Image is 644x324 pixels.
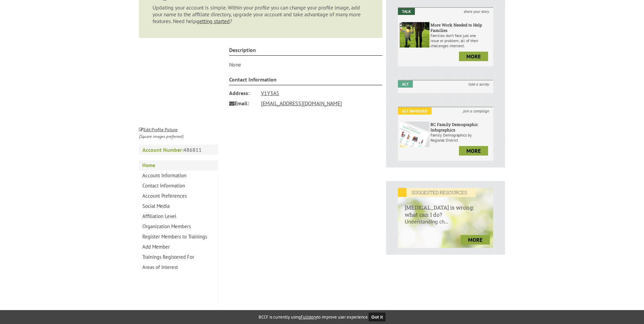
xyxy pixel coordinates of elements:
em: Act [398,80,413,88]
a: more [459,52,488,61]
h6: BC Family Demographic Infographics [430,122,491,132]
small: Edit Profile Picture [139,127,178,132]
a: Contact Information [139,181,218,191]
a: Areas of Interest [139,262,218,272]
i: (Square images preferred) [139,133,183,139]
p: Families don’t face just one issue or problem; all of their challenges intersect. [430,33,491,48]
em: Talk [398,8,415,15]
a: Edit Profile Picture [139,126,178,132]
a: Account Preferences [139,191,218,201]
span: Email [229,98,256,108]
h4: Contact Information [229,76,383,85]
strong: Account Number: [142,146,183,153]
a: getting started [196,18,230,24]
em: Get Involved [398,107,431,114]
a: [EMAIL_ADDRESS][DOMAIN_NAME] [261,100,342,107]
p: None [229,61,383,68]
p: Family Demographics by Regional District [430,132,491,143]
a: Add Member [139,242,218,252]
i: join a campaign [459,107,493,114]
i: share your story [460,8,493,15]
a: Affiliation Level [139,211,218,221]
i: take a survey [464,80,493,88]
h6: More Work Needed to Help Families [430,22,491,33]
p: Understanding ch... [398,218,493,232]
a: Register Members to Trainings [139,232,218,242]
a: Social Media [139,201,218,211]
a: V1Y3A5 [261,90,279,96]
a: Organization Members [139,221,218,232]
h6: [MEDICAL_DATA] is wrong: what can I do? [398,197,493,218]
button: Got it [369,313,386,321]
span: Address [229,88,256,98]
em: SUGGESTED RESOURCES [398,188,476,197]
a: more [459,146,488,156]
a: Home [139,160,218,170]
a: Account Information [139,170,218,181]
h4: Description [229,47,383,56]
p: 486811 [139,145,218,155]
a: Trainings Registered For [139,252,218,262]
a: Fullstory [301,314,317,320]
a: more [461,235,490,245]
